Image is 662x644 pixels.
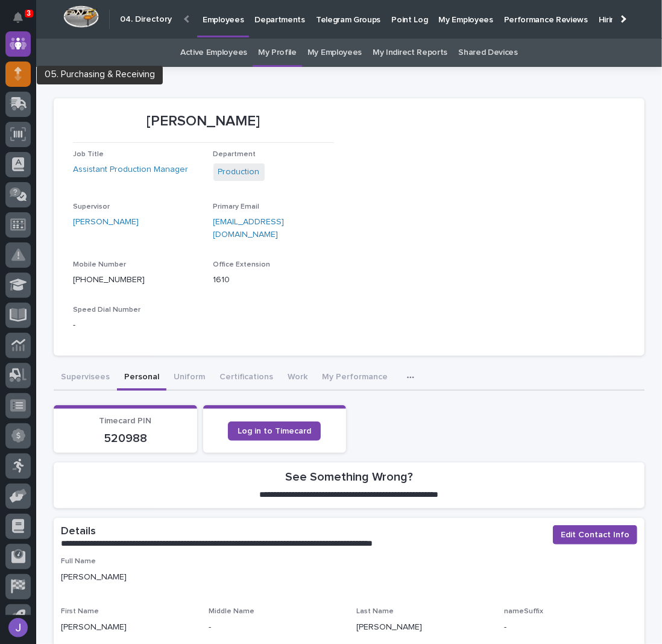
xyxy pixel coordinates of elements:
[27,9,31,17] p: 3
[285,470,413,484] h2: See Something Wrong?
[5,5,31,30] button: Notifications
[73,113,334,130] p: [PERSON_NAME]
[73,306,140,314] span: Speed Dial Number
[73,203,110,210] span: Supervisor
[213,261,271,268] span: Office Extension
[238,427,311,435] span: Log in to Timecard
[356,621,490,634] p: [PERSON_NAME]
[258,39,297,67] a: My Profile
[280,365,315,391] button: Work
[213,274,344,286] p: 1610
[61,525,96,538] h2: Details
[73,276,145,284] a: [PHONE_NUMBER]
[61,431,190,446] p: 520988
[180,39,247,67] a: Active Employees
[209,621,342,634] p: -
[166,365,212,391] button: Uniform
[73,151,104,158] span: Job Title
[218,166,260,178] a: Production
[213,151,256,158] span: Department
[15,12,31,31] div: Notifications3
[553,525,637,545] button: Edit Contact Info
[504,621,637,634] p: -
[110,70,150,83] p: My Profile
[120,14,172,25] h2: 04. Directory
[356,608,394,615] span: Last Name
[209,608,254,615] span: Middle Name
[504,608,543,615] span: nameSuffix
[54,365,117,391] button: Supervisees
[99,417,151,425] span: Timecard PIN
[561,529,629,541] span: Edit Contact Info
[213,203,260,210] span: Primary Email
[61,558,96,565] span: Full Name
[458,39,518,67] a: Shared Devices
[5,615,31,640] button: users-avatar
[73,261,126,268] span: Mobile Number
[63,5,99,28] img: Workspace Logo
[61,571,637,584] p: [PERSON_NAME]
[117,365,166,391] button: Personal
[73,319,204,332] p: -
[307,39,362,67] a: My Employees
[315,365,395,391] button: My Performance
[213,218,285,239] a: [EMAIL_ADDRESS][DOMAIN_NAME]
[212,365,280,391] button: Certifications
[228,421,321,441] a: Log in to Timecard
[73,163,188,176] a: Assistant Production Manager
[54,69,96,83] a: Employees
[61,608,99,615] span: First Name
[61,621,194,634] p: [PERSON_NAME]
[73,216,139,229] a: [PERSON_NAME]
[373,39,447,67] a: My Indirect Reports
